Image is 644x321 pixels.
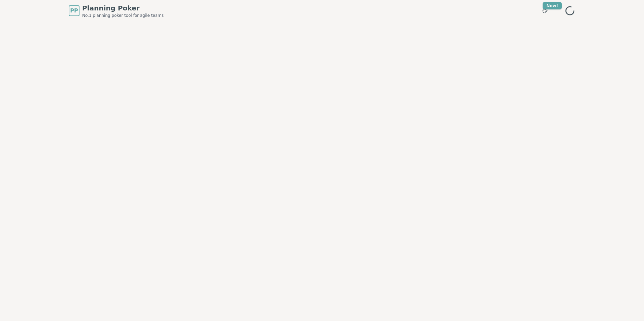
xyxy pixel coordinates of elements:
span: Planning Poker [82,3,164,13]
span: PP [70,7,78,15]
button: New! [539,5,551,17]
div: New! [543,2,562,9]
a: PPPlanning PokerNo.1 planning poker tool for agile teams [69,3,164,18]
span: No.1 planning poker tool for agile teams [82,13,164,18]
